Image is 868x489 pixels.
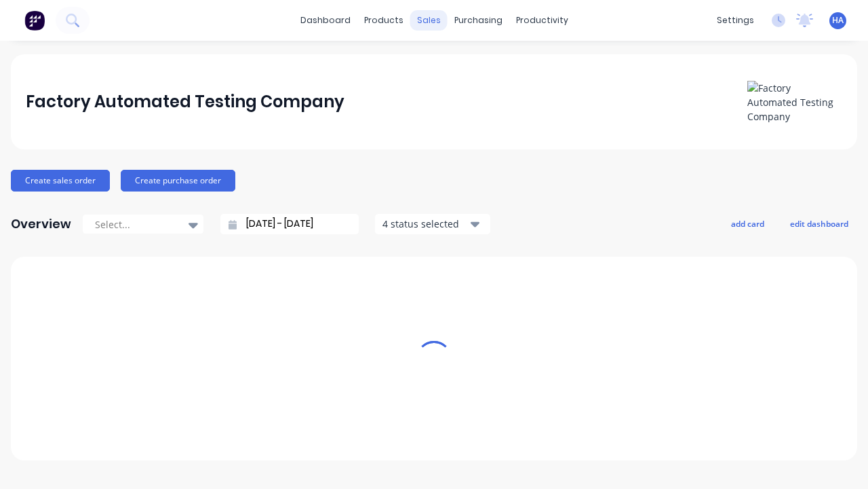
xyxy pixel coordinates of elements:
[294,10,357,31] a: dashboard
[11,170,110,192] button: Create sales order
[382,217,468,231] div: 4 status selected
[375,214,490,234] button: 4 status selected
[24,10,45,31] img: Factory
[410,10,448,31] div: sales
[448,10,509,31] div: purchasing
[121,170,235,192] button: Create purchase order
[781,215,857,232] button: edit dashboard
[747,81,842,124] img: Factory Automated Testing Company
[832,14,844,26] span: HA
[357,10,410,31] div: products
[722,215,773,232] button: add card
[710,10,761,31] div: settings
[11,211,71,238] div: Overview
[509,10,575,31] div: productivity
[26,88,344,115] div: Factory Automated Testing Company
